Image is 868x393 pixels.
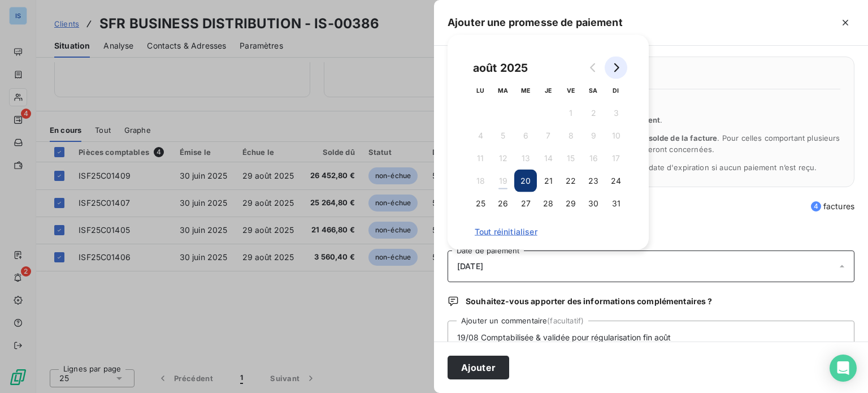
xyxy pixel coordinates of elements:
[811,201,821,211] span: 4
[559,192,582,215] button: 29
[582,124,605,147] button: 9
[514,124,537,147] button: 6
[469,79,492,102] th: lundi
[469,170,492,192] button: 18
[605,102,627,124] button: 3
[582,170,605,192] button: 23
[605,124,627,147] button: 10
[514,147,537,170] button: 13
[537,124,559,147] button: 7
[605,57,627,79] button: Go to next month
[475,227,622,236] span: Tout réinitialiser
[492,170,514,192] button: 19
[537,192,559,215] button: 28
[469,59,532,77] div: août 2025
[514,79,537,102] th: mercredi
[514,192,537,215] button: 27
[492,79,514,102] th: mardi
[537,79,559,102] th: jeudi
[582,102,605,124] button: 2
[582,79,605,102] th: samedi
[811,201,854,212] span: factures
[448,15,623,31] h5: Ajouter une promesse de paiement
[469,147,492,170] button: 11
[559,102,582,124] button: 1
[582,192,605,215] button: 30
[596,133,718,142] span: l’ensemble du solde de la facture
[605,192,627,215] button: 31
[492,147,514,170] button: 12
[457,262,483,271] span: [DATE]
[492,192,514,215] button: 26
[582,57,605,79] button: Go to previous month
[492,124,514,147] button: 5
[466,296,712,307] span: Souhaitez-vous apporter des informations complémentaires ?
[605,147,627,170] button: 17
[559,147,582,170] button: 15
[559,170,582,192] button: 22
[582,147,605,170] button: 16
[559,124,582,147] button: 8
[605,170,627,192] button: 24
[537,170,559,192] button: 21
[830,355,857,382] div: Open Intercom Messenger
[448,356,509,379] button: Ajouter
[469,192,492,215] button: 25
[475,133,840,154] span: La promesse de paiement couvre . Pour celles comportant plusieurs échéances, seules les échéances...
[448,321,854,364] textarea: 19/08 Comptabilisée & validée pour régularisation fin août
[605,79,627,102] th: dimanche
[559,79,582,102] th: vendredi
[514,170,537,192] button: 20
[537,147,559,170] button: 14
[469,124,492,147] button: 4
